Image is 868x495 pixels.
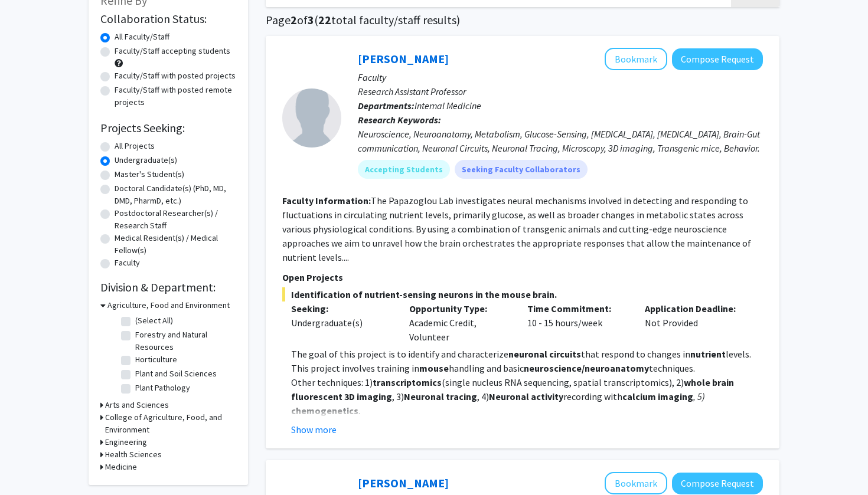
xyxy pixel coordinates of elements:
[518,301,637,344] div: 10 - 15 hours/week
[636,301,754,344] div: Not Provided
[358,51,449,66] a: [PERSON_NAME]
[690,348,726,360] strong: nutrient
[115,207,236,232] label: Postdoctoral Researcher(s) / Research Staff
[527,301,628,316] p: Time Commitment:
[358,100,415,112] b: Departments:
[135,329,233,353] label: Forestry and Natural Resources
[404,391,477,402] strong: Neuronal tracing
[282,195,751,263] fg-read-more: The Papazoglou Lab investigates neural mechanisms involved in detecting and responding to fluctua...
[489,391,563,402] strong: Neuronal activity
[282,270,763,284] p: Open Projects
[672,48,763,70] button: Compose Request to Ioannis Papazoglou
[605,472,667,494] button: Add Brooks Lane to Bookmarks
[373,376,442,388] strong: transcriptomics
[400,301,518,344] div: Academic Credit, Volunteer
[291,405,358,417] strong: chemogenetics
[115,168,184,181] label: Master's Student(s)
[135,314,173,327] label: (Select All)
[105,436,147,448] h3: Engineering
[115,140,155,152] label: All Projects
[135,353,177,366] label: Horticulture
[9,442,50,486] iframe: Chat
[409,301,510,316] p: Opportunity Type:
[115,154,177,166] label: Undergraduate(s)
[524,362,649,374] strong: neuroscience/neuroanatomy
[605,48,667,70] button: Add Ioannis Papazoglou to Bookmarks
[282,287,763,301] span: Identification of nutrient-sensing neurons in the mouse brain.
[508,348,581,360] strong: neuronal circuits
[622,391,693,402] strong: calcium imaging
[105,461,137,473] h3: Medicine
[135,382,190,394] label: Plant Pathology
[100,121,236,135] h2: Projects Seeking:
[358,70,763,84] p: Faculty
[105,411,236,436] h3: College of Agriculture, Food, and Environment
[358,476,449,490] a: [PERSON_NAME]
[358,160,450,179] mat-chip: Accepting Students
[100,12,236,26] h2: Collaboration Status:
[115,182,236,207] label: Doctoral Candidate(s) (PhD, MD, DMD, PharmD, etc.)
[107,299,230,312] h3: Agriculture, Food and Environment
[693,391,705,402] em: , 5)
[291,422,337,437] button: Show more
[291,301,391,316] p: Seeking:
[115,70,236,82] label: Faculty/Staff with posted projects
[291,12,297,27] span: 2
[291,375,763,418] p: Other techniques: 1) (single nucleus RNA sequencing, spatial transcriptomics), 2) , 3) , 4) recor...
[358,127,763,155] div: Neuroscience, Neuroanatomy, Metabolism, Glucose-Sensing, [MEDICAL_DATA], [MEDICAL_DATA], Brain-Gu...
[645,301,745,316] p: Application Deadline:
[115,84,236,109] label: Faculty/Staff with posted remote projects
[105,399,169,411] h3: Arts and Sciences
[672,473,763,494] button: Compose Request to Brooks Lane
[105,448,162,461] h3: Health Sciences
[115,45,230,57] label: Faculty/Staff accepting students
[282,195,371,206] b: Faculty Information:
[115,31,169,43] label: All Faculty/Staff
[291,347,763,375] p: The goal of this project is to identify and characterize that respond to changes in levels. This ...
[135,368,217,380] label: Plant and Soil Sciences
[318,12,331,27] span: 22
[100,280,236,294] h2: Division & Department:
[266,13,779,27] h1: Page of ( total faculty/staff results)
[419,362,449,374] strong: mouse
[308,12,314,27] span: 3
[455,160,588,179] mat-chip: Seeking Faculty Collaborators
[291,316,391,330] div: Undergraduate(s)
[115,232,236,257] label: Medical Resident(s) / Medical Fellow(s)
[358,84,763,99] p: Research Assistant Professor
[358,114,441,126] b: Research Keywords:
[115,257,140,269] label: Faculty
[415,100,481,112] span: Internal Medicine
